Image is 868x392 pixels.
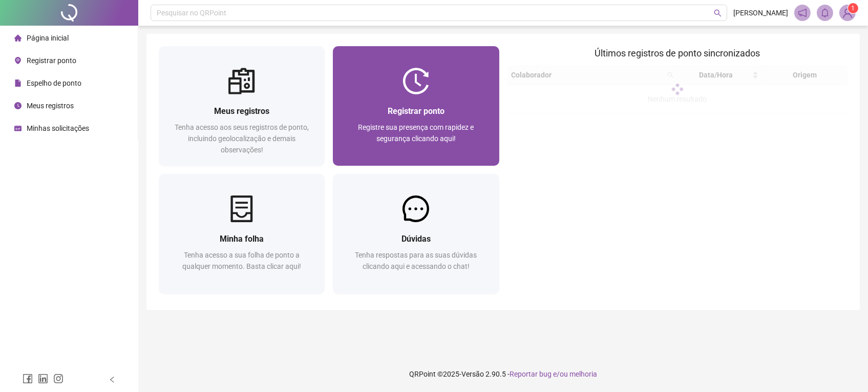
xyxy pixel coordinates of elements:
img: 82912 [840,5,855,21]
span: bell [820,8,830,17]
span: file [14,80,22,87]
span: Meus registros [214,106,269,116]
span: left [109,376,116,383]
span: Tenha respostas para as suas dúvidas clicando aqui e acessando o chat! [355,251,477,270]
span: linkedin [38,374,48,384]
footer: QRPoint © 2025 - 2.90.5 - [138,356,868,392]
span: notification [798,8,807,17]
span: clock-circle [14,102,22,109]
span: environment [14,57,22,64]
span: Espelho de ponto [27,79,81,87]
span: 1 [852,5,855,12]
span: Minhas solicitações [27,124,89,132]
sup: Atualize o seu contato no menu Meus Dados [848,3,858,13]
span: Reportar bug e/ou melhoria [510,370,597,378]
span: Dúvidas [401,234,431,244]
span: Registre sua presença com rapidez e segurança clicando aqui! [358,123,474,143]
span: Últimos registros de ponto sincronizados [595,48,760,58]
span: instagram [53,374,63,384]
span: search [714,9,722,17]
span: schedule [14,125,22,132]
span: Meus registros [27,102,74,110]
span: [PERSON_NAME] [733,7,788,18]
span: Tenha acesso a sua folha de ponto a qualquer momento. Basta clicar aqui! [182,251,301,270]
span: Registrar ponto [27,56,76,65]
span: facebook [23,374,33,384]
span: Versão [461,370,484,378]
span: Tenha acesso aos seus registros de ponto, incluindo geolocalização e demais observações! [175,123,309,154]
span: home [14,34,22,42]
a: Minha folhaTenha acesso a sua folha de ponto a qualquer momento. Basta clicar aqui! [159,174,325,293]
span: Minha folha [220,234,264,244]
a: Meus registrosTenha acesso aos seus registros de ponto, incluindo geolocalização e demais observa... [159,46,325,166]
span: Página inicial [27,34,69,42]
span: Registrar ponto [388,106,444,116]
a: DúvidasTenha respostas para as suas dúvidas clicando aqui e acessando o chat! [333,174,499,293]
a: Registrar pontoRegistre sua presença com rapidez e segurança clicando aqui! [333,46,499,166]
